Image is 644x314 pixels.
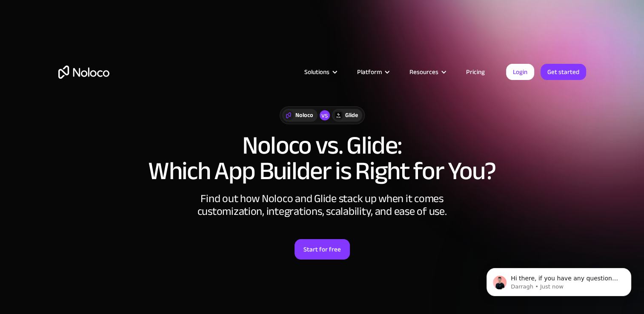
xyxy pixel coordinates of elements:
[195,192,450,218] div: Find out how Noloco and Glide stack up when it comes customization, integrations, scalability, an...
[345,111,358,120] div: Glide
[295,111,313,120] div: Noloco
[58,66,109,79] a: home
[357,66,382,77] div: Platform
[304,66,329,77] div: Solutions
[320,110,330,120] div: vs
[399,66,455,77] div: Resources
[409,66,438,77] div: Resources
[541,64,586,80] a: Get started
[474,250,644,310] iframe: Intercom notifications message
[295,239,350,260] a: Start for free
[346,66,399,77] div: Platform
[58,133,586,184] h1: Noloco vs. Glide: Which App Builder is Right for You?
[506,64,534,80] a: Login
[455,66,495,77] a: Pricing
[294,66,346,77] div: Solutions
